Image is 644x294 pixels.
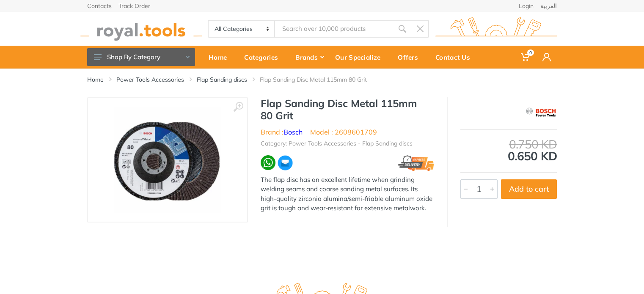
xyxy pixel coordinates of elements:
[460,138,557,162] div: 0.650 KD
[87,48,195,66] button: Shop By Category
[435,17,557,41] img: royal.tools Logo
[261,127,303,137] li: Brand :
[460,138,557,150] div: 0.750 KD
[310,127,377,137] li: Model : 2608601709
[289,48,329,66] div: Brands
[209,21,275,37] select: Category
[283,128,303,136] a: Bosch
[116,75,184,84] a: Power Tools Accessories
[398,155,434,171] img: express.png
[429,46,482,69] a: Contact Us
[87,75,104,84] a: Home
[87,75,557,84] nav: breadcrumb
[118,3,150,9] a: Track Order
[238,46,289,69] a: Categories
[114,107,221,213] img: Royal Tools - Flap Sanding Disc Metal 115mm 80 Grit
[261,97,434,122] h1: Flap Sanding Disc Metal 115mm 80 Grit
[392,46,429,69] a: Offers
[429,48,482,66] div: Contact Us
[260,75,380,84] li: Flap Sanding Disc Metal 115mm 80 Grit
[525,102,557,123] img: Bosch
[238,48,289,66] div: Categories
[80,17,202,41] img: royal.tools Logo
[519,3,534,9] a: Login
[392,48,429,66] div: Offers
[527,49,534,56] span: 0
[203,46,238,69] a: Home
[277,155,293,171] img: ma.webp
[540,3,557,9] a: العربية
[261,175,434,213] div: The flap disc has an excellent lifetime when grinding welding seams and coarse sanding metal surf...
[203,48,238,66] div: Home
[261,155,275,170] img: wa.webp
[329,48,392,66] div: Our Specialize
[275,20,394,38] input: Site search
[197,75,247,84] a: Flap Sanding discs
[501,179,557,199] button: Add to cart
[261,139,413,148] li: Category: Power Tools Accessories - Flap Sanding discs
[329,46,392,69] a: Our Specialize
[515,46,537,69] a: 0
[87,3,112,9] a: Contacts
